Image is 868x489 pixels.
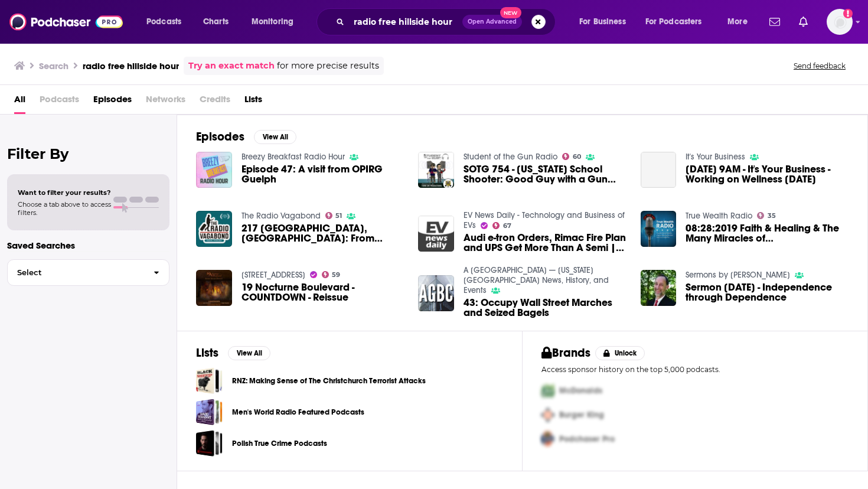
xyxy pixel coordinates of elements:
[464,298,626,318] a: 43: Occupy Wall Street Marches and Seized Bagels
[138,12,197,31] button: open menu
[559,386,602,396] span: McDonalds
[492,222,511,229] a: 67
[146,14,181,30] span: Podcasts
[827,9,853,35] button: Show profile menu
[794,12,812,32] a: Show notifications dropdown
[418,216,454,252] img: Audi e-tron Orders, Rimac Fire Plan and UPS Get More Than A Semi | 11 Mar 2018
[579,14,626,30] span: For Business
[252,14,293,30] span: Monitoring
[243,12,309,31] button: open menu
[719,12,762,31] button: open menu
[541,345,590,360] h2: Brands
[9,11,123,33] img: Podchaser - Follow, Share and Rate Podcasts
[537,427,559,451] img: Third Pro Logo
[242,164,404,184] a: Episode 47: A visit from OPIRG Guelph
[462,15,522,29] button: Open AdvancedNew
[40,90,79,114] span: Podcasts
[418,275,454,311] img: 43: Occupy Wall Street Marches and Seized Bagels
[686,164,849,184] span: [DATE] 9AM - It's Your Business - Working on Wellness [DATE]
[686,282,849,302] a: Sermon July 6, 2014 - Independence through Dependence
[645,14,702,30] span: For Podcasters
[200,90,230,114] span: Credits
[686,282,849,302] span: Sermon [DATE] - Independence through Dependence
[196,399,223,425] a: Men's World Radio Featured Podcasts
[232,374,426,387] a: RNZ: Making Sense of The Christchurch Terrorist Attacks
[686,270,790,280] a: Sermons by Mark
[188,59,275,73] a: Try an exact match
[196,152,232,188] a: Episode 47: A visit from OPIRG Guelph
[242,270,305,280] a: 19 Nocturne Boulevard
[232,406,364,419] a: Men's World Radio Featured Podcasts
[503,223,511,229] span: 67
[7,145,169,162] h2: Filter By
[638,12,719,31] button: open menu
[464,164,626,184] span: SOTG 754 - [US_STATE] School Shooter: Good Guy with a Gun Saves Lives
[464,265,609,295] a: A Great Big City — New York City News, History, and Events
[541,365,849,374] p: Access sponsor history on the top 5,000 podcasts.
[228,346,270,360] button: View All
[537,403,559,427] img: Second Pro Logo
[277,59,379,73] span: for more precise results
[196,430,223,457] a: Polish True Crime Podcasts
[14,90,25,114] a: All
[242,152,345,162] a: Breezy Breakfast Radio Hour
[83,60,179,71] h3: radio free hillside hour
[641,211,677,247] img: 08:28:2019 Faith & Healing & The Many Miracles of Jesus
[328,8,567,35] div: Search podcasts, credits, & more...
[559,434,615,444] span: Podchaser Pro
[196,129,296,144] a: EpisodesView All
[196,367,223,394] a: RNZ: Making Sense of The Christchurch Terrorist Attacks
[93,90,132,114] span: Episodes
[765,12,785,32] a: Show notifications dropdown
[727,14,748,30] span: More
[573,154,581,159] span: 60
[18,200,111,217] span: Choose a tab above to access filters.
[242,282,404,302] a: 19 Nocturne Boulevard - COUNTDOWN - Reissue
[196,345,218,360] h2: Lists
[254,130,296,144] button: View All
[827,9,853,35] span: Logged in as LaurenSWPR
[335,213,342,219] span: 51
[559,410,604,420] span: Burger King
[244,90,262,114] a: Lists
[418,152,454,188] img: SOTG 754 - Illinois School Shooter: Good Guy with a Gun Saves Lives
[196,211,232,247] img: 217 MEDELLÍN, COLOMBIA: From Dangerous City to Hipster Holiday Hotspot
[686,223,849,243] span: 08:28:2019 Faith & Healing & The Many Miracles of [DEMOGRAPHIC_DATA]
[242,223,404,243] span: 217 [GEOGRAPHIC_DATA], [GEOGRAPHIC_DATA]: From Dangerous City to Hipster Holiday Hotspot
[146,90,185,114] span: Networks
[195,12,236,31] a: Charts
[18,188,111,197] span: Want to filter your results?
[686,152,745,162] a: It's Your Business
[39,60,68,71] h3: Search
[196,345,270,360] a: ListsView All
[332,272,340,278] span: 59
[242,211,321,221] a: The Radio Vagabond
[8,269,144,276] span: Select
[196,270,232,306] a: 19 Nocturne Boulevard - COUNTDOWN - Reissue
[686,211,752,221] a: True Wealth Radio
[843,9,853,18] svg: Add a profile image
[203,14,229,30] span: Charts
[464,233,626,253] a: Audi e-tron Orders, Rimac Fire Plan and UPS Get More Than A Semi | 11 Mar 2018
[641,270,677,306] img: Sermon July 6, 2014 - Independence through Dependence
[562,153,581,160] a: 60
[768,213,776,219] span: 35
[827,9,853,35] img: User Profile
[464,233,626,253] span: Audi e-tron Orders, Rimac Fire Plan and UPS Get More Than A Semi | [DATE]
[7,240,169,251] p: Saved Searches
